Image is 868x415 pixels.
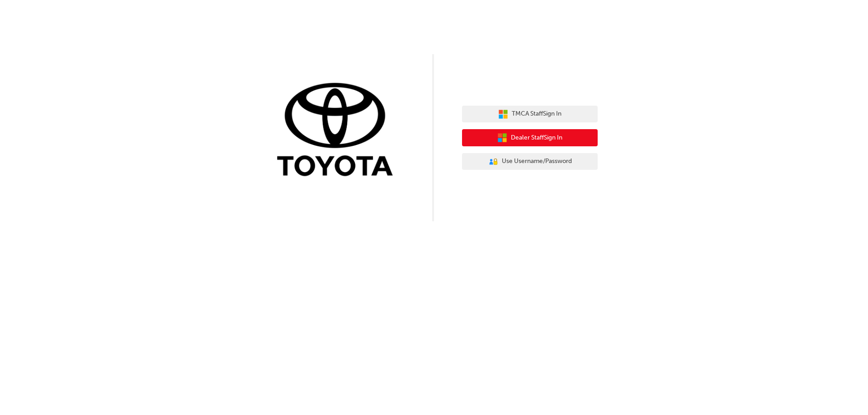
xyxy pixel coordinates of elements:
span: Dealer Staff Sign In [511,133,562,143]
button: TMCA StaffSign In [462,106,598,123]
span: TMCA Staff Sign In [512,109,561,119]
img: Trak [270,81,406,181]
button: Use Username/Password [462,153,598,170]
button: Dealer StaffSign In [462,129,598,146]
span: Use Username/Password [502,156,572,167]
